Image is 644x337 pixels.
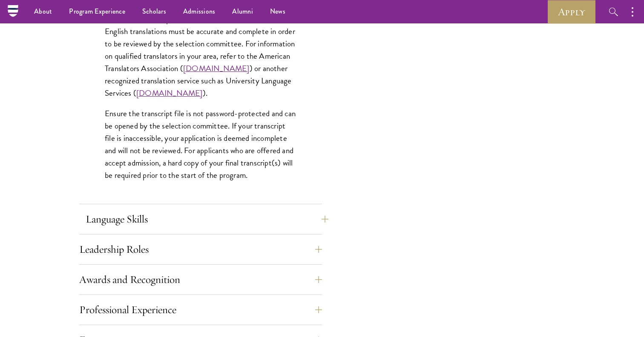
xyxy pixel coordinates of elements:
[79,269,322,290] button: Awards and Recognition
[105,107,296,181] p: Ensure the transcript file is not password-protected and can be opened by the selection committee...
[183,62,250,74] a: [DOMAIN_NAME]
[136,87,203,99] a: [DOMAIN_NAME]
[79,300,322,320] button: Professional Experience
[79,239,322,260] button: Leadership Roles
[86,209,328,229] button: Language Skills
